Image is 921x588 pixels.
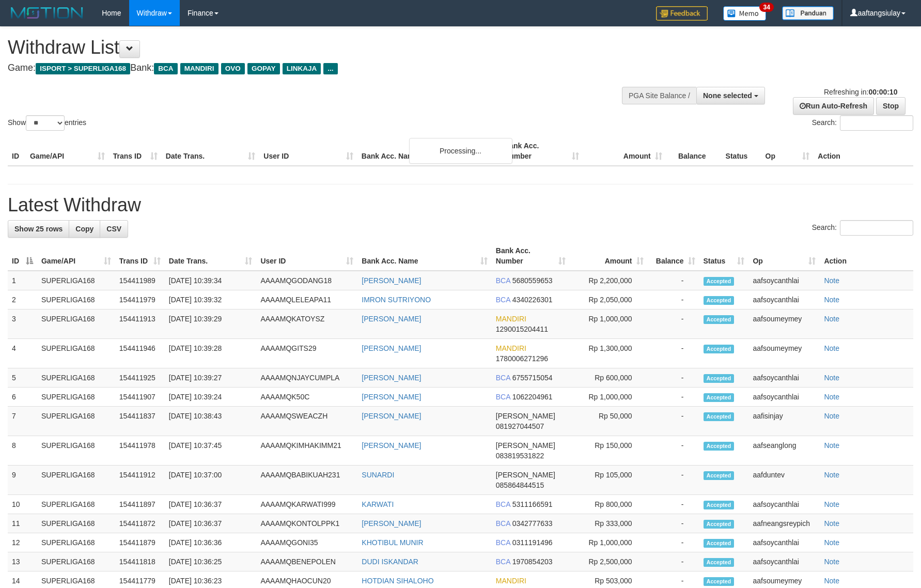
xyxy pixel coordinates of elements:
span: Accepted [704,520,735,529]
td: AAAAMQGITS29 [256,339,357,368]
td: [DATE] 10:39:32 [165,290,257,310]
a: Show 25 rows [8,220,69,238]
label: Search: [812,115,913,131]
td: aafsoycanthlai [748,533,820,552]
td: Rp 2,500,000 [570,552,648,571]
td: 5 [8,368,37,388]
th: ID [8,136,26,166]
td: SUPERLIGA168 [37,388,115,407]
td: SUPERLIGA168 [37,552,115,571]
div: Processing... [409,138,512,164]
td: - [648,310,699,339]
td: - [648,388,699,407]
td: AAAAMQKARWATI999 [256,495,357,514]
span: MANDIRI [496,344,526,352]
td: 154411989 [115,271,165,290]
a: [PERSON_NAME] [362,374,421,382]
img: Button%20Memo.svg [723,6,767,21]
td: [DATE] 10:36:25 [165,552,257,571]
th: ID: activate to sort column descending [8,241,37,271]
td: - [648,290,699,310]
td: Rp 150,000 [570,436,648,466]
span: Copy 5680559653 to clipboard [512,276,553,285]
a: Note [824,558,839,566]
td: - [648,495,699,514]
td: 154411912 [115,466,165,495]
span: Copy 4340226301 to clipboard [512,296,553,304]
td: - [648,552,699,571]
a: Note [824,538,839,547]
span: Accepted [704,345,735,353]
a: Note [824,296,839,304]
span: MANDIRI [180,63,218,74]
th: Bank Acc. Number [500,136,583,166]
a: [PERSON_NAME] [362,315,421,323]
td: 154411879 [115,533,165,552]
span: BCA [496,374,510,382]
td: SUPERLIGA168 [37,339,115,368]
th: Amount: activate to sort column ascending [570,241,648,271]
span: Accepted [704,442,735,451]
td: 9 [8,466,37,495]
span: Copy 1290015204411 to clipboard [496,325,548,333]
td: 154411897 [115,495,165,514]
a: Note [824,471,839,479]
td: AAAAMQSWEACZH [256,407,357,436]
td: AAAAMQKONTOLPPK1 [256,514,357,533]
td: 6 [8,388,37,407]
td: 154411818 [115,552,165,571]
span: MANDIRI [496,315,526,323]
th: Trans ID: activate to sort column ascending [115,241,165,271]
td: aafsoumeymey [748,339,820,368]
span: Copy [75,225,93,233]
td: SUPERLIGA168 [37,533,115,552]
a: CSV [100,220,128,238]
span: Copy 1970854203 to clipboard [512,558,553,566]
td: Rp 800,000 [570,495,648,514]
span: Copy 1780006271296 to clipboard [496,354,548,363]
td: Rp 2,200,000 [570,271,648,290]
td: Rp 2,050,000 [570,290,648,310]
td: [DATE] 10:39:29 [165,310,257,339]
span: Accepted [704,558,735,567]
th: Bank Acc. Name: activate to sort column ascending [357,241,491,271]
td: AAAAMQGODANG18 [256,271,357,290]
h4: Game: Bank: [8,63,604,73]
td: 10 [8,495,37,514]
td: SUPERLIGA168 [37,368,115,388]
td: aafseanglong [748,436,820,466]
td: - [648,271,699,290]
td: aafsoycanthlai [748,552,820,571]
span: GOPAY [247,63,280,74]
th: User ID: activate to sort column ascending [256,241,357,271]
td: AAAAMQKIMHAKIMM21 [256,436,357,466]
td: - [648,339,699,368]
th: Balance [666,136,722,166]
th: Date Trans.: activate to sort column ascending [165,241,257,271]
th: Action [820,241,913,271]
a: Copy [69,220,100,238]
span: Copy 085864844515 to clipboard [496,481,544,489]
th: Trans ID [109,136,162,166]
td: aafisinjay [748,407,820,436]
td: [DATE] 10:38:43 [165,407,257,436]
td: - [648,368,699,388]
td: - [648,533,699,552]
td: [DATE] 10:36:37 [165,495,257,514]
td: aafneangsreypich [748,514,820,533]
select: Showentries [26,115,65,131]
th: Op: activate to sort column ascending [748,241,820,271]
td: AAAAMQLELEAPA11 [256,290,357,310]
a: Note [824,412,839,420]
td: 2 [8,290,37,310]
td: [DATE] 10:39:34 [165,271,257,290]
td: 4 [8,339,37,368]
td: Rp 1,300,000 [570,339,648,368]
td: SUPERLIGA168 [37,495,115,514]
td: aafsoumeymey [748,310,820,339]
th: Status: activate to sort column ascending [699,241,749,271]
td: SUPERLIGA168 [37,310,115,339]
td: Rp 105,000 [570,466,648,495]
span: Copy 081927044507 to clipboard [496,422,544,430]
a: Note [824,519,839,528]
